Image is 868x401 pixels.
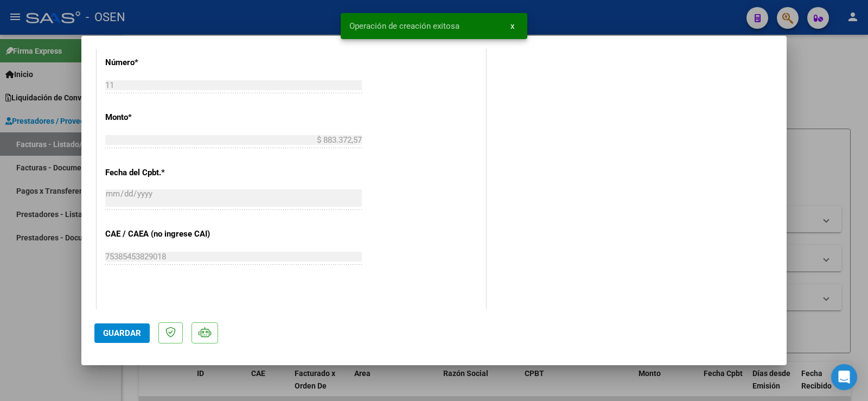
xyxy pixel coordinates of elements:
button: x [502,16,523,36]
p: Fecha de Vencimiento [105,308,217,320]
span: Operación de creación exitosa [349,21,459,31]
p: Monto [105,111,217,124]
p: Fecha del Cpbt. [105,167,217,179]
button: Guardar [94,323,150,343]
span: Guardar [103,328,141,338]
div: Open Intercom Messenger [831,364,857,390]
p: Número [105,56,217,69]
p: CAE / CAEA (no ingrese CAI) [105,228,217,240]
span: x [510,21,514,31]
